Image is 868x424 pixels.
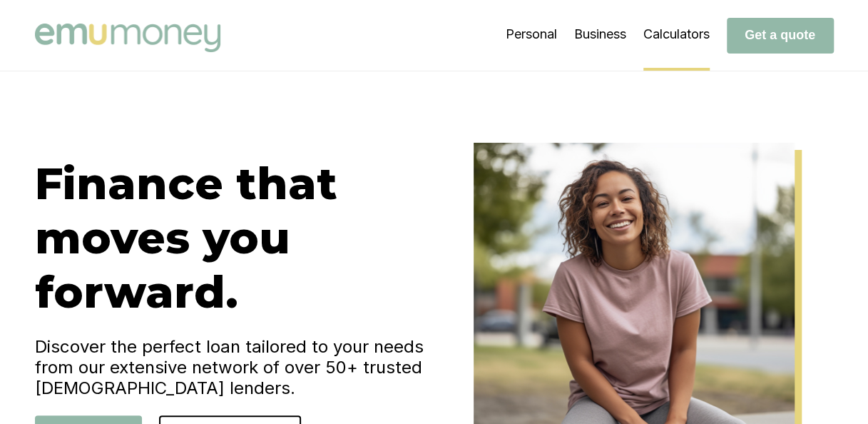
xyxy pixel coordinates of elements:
[727,27,834,42] a: Get a quote
[35,156,434,319] h1: Finance that moves you forward.
[35,336,434,398] h4: Discover the perfect loan tailored to your needs from our extensive network of over 50+ trusted [...
[35,24,220,52] img: Emu Money logo
[727,18,834,54] button: Get a quote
